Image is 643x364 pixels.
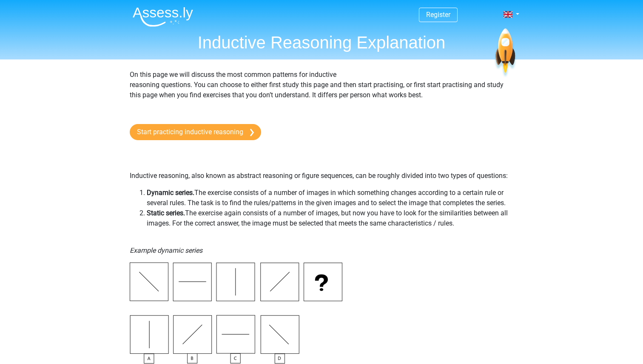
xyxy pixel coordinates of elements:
img: Inductive Reasoning Example1.png [130,262,342,364]
img: arrow-right.e5bd35279c78.svg [250,129,254,136]
b: Static series. [147,209,185,217]
img: spaceship.7d73109d6933.svg [494,28,517,78]
li: The exercise consists of a number of images in which something changes according to a certain rul... [147,188,513,208]
h1: Inductive Reasoning Explanation [126,32,517,53]
a: Start practicing inductive reasoning [130,124,261,140]
img: Assessly [133,7,193,27]
p: On this page we will discuss the most common patterns for inductive reasoning questions. You can ... [130,70,513,110]
b: Dynamic series. [147,189,194,197]
i: Example dynamic series [130,246,202,254]
li: The exercise again consists of a number of images, but now you have to look for the similarities ... [147,208,513,229]
a: Register [426,11,450,19]
p: Inductive reasoning, also known as abstract reasoning or figure sequences, can be roughly divided... [130,150,513,181]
